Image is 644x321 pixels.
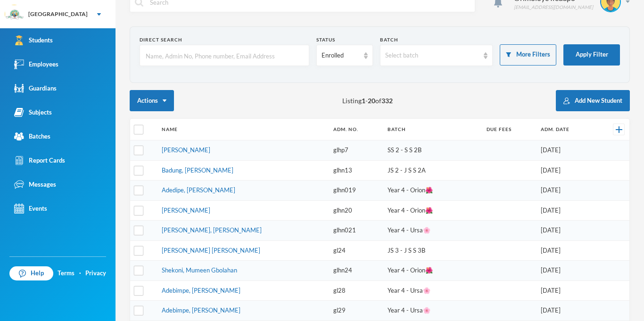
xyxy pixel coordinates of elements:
[329,221,383,241] td: glhn021
[162,266,237,274] a: Shekoni, Mumeen Gbolahan
[383,261,482,281] td: Year 4 - Orion🌺
[162,287,240,294] a: Adebimpe, [PERSON_NAME]
[383,140,482,161] td: SS 2 - S S 2B
[162,247,260,254] a: [PERSON_NAME] [PERSON_NAME]
[383,240,482,261] td: JS 3 - J S S 3B
[381,97,393,105] b: 332
[536,301,596,321] td: [DATE]
[383,181,482,201] td: Year 4 - Orion🌺
[383,221,482,241] td: Year 4 - Ursa🌸
[162,206,210,214] a: [PERSON_NAME]
[536,280,596,301] td: [DATE]
[5,5,24,24] img: logo
[536,200,596,221] td: [DATE]
[383,301,482,321] td: Year 4 - Ursa🌸
[536,160,596,181] td: [DATE]
[14,59,58,69] div: Employees
[329,261,383,281] td: glhn24
[162,226,262,234] a: [PERSON_NAME], [PERSON_NAME]
[157,119,329,140] th: Name
[85,269,106,278] a: Privacy
[383,200,482,221] td: Year 4 - Orion🌺
[329,181,383,201] td: glhn019
[14,204,47,214] div: Events
[79,269,81,278] div: ·
[162,166,233,174] a: Badung, [PERSON_NAME]
[14,35,53,45] div: Students
[322,51,359,60] div: Enrolled
[9,266,53,280] a: Help
[329,200,383,221] td: glhn20
[14,132,50,141] div: Batches
[342,96,393,106] span: Listing - of
[385,51,479,60] div: Select batch
[14,156,65,165] div: Report Cards
[14,107,52,117] div: Subjects
[536,119,596,140] th: Adm. Date
[380,36,493,43] div: Batch
[536,181,596,201] td: [DATE]
[536,240,596,261] td: [DATE]
[500,44,556,66] button: More Filters
[145,45,304,66] input: Name, Admin No, Phone number, Email Address
[28,10,88,18] div: [GEOGRAPHIC_DATA]
[162,146,210,154] a: [PERSON_NAME]
[563,44,620,66] button: Apply Filter
[616,126,622,133] img: +
[514,4,593,11] div: [EMAIL_ADDRESS][DOMAIN_NAME]
[383,119,482,140] th: Batch
[14,180,56,189] div: Messages
[362,97,365,105] b: 1
[383,160,482,181] td: JS 2 - J S S 2A
[162,306,240,314] a: Adebimpe, [PERSON_NAME]
[140,36,309,43] div: Direct Search
[329,280,383,301] td: gl28
[329,301,383,321] td: gl29
[482,119,536,140] th: Due Fees
[329,140,383,161] td: glhp7
[368,97,375,105] b: 20
[316,36,373,43] div: Status
[383,280,482,301] td: Year 4 - Ursa🌸
[536,140,596,161] td: [DATE]
[58,269,74,278] a: Terms
[536,261,596,281] td: [DATE]
[162,186,235,194] a: Adedipe, [PERSON_NAME]
[329,119,383,140] th: Adm. No.
[329,160,383,181] td: glhn13
[536,221,596,241] td: [DATE]
[556,90,630,111] button: Add New Student
[130,90,174,111] button: Actions
[329,240,383,261] td: gl24
[14,83,57,93] div: Guardians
